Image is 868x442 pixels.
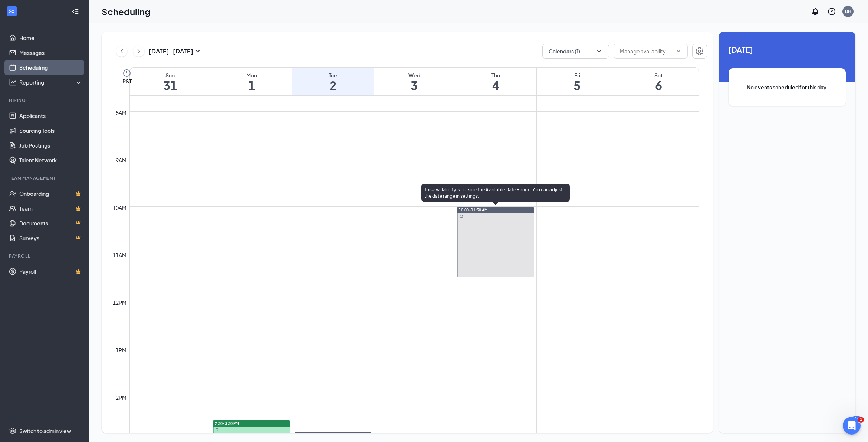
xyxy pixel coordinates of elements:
div: Sun [130,72,211,79]
a: Applicants [19,108,83,123]
a: Home [19,30,83,45]
a: September 4, 2025 [455,68,536,95]
svg: Sync [215,428,219,432]
div: Wed [374,72,455,79]
h1: Scheduling [102,5,151,18]
svg: Collapse [72,8,79,15]
svg: ChevronLeft [118,47,125,56]
svg: SmallChevronDown [193,47,202,56]
input: Manage availability [620,47,673,55]
a: September 2, 2025 [292,68,373,95]
svg: Settings [695,47,704,56]
div: 10am [111,204,128,212]
h1: 1 [211,79,292,92]
div: Thu [455,72,536,79]
div: Team Management [9,175,81,181]
h3: [DATE] - [DATE] [149,47,193,55]
a: Job Postings [19,138,83,153]
svg: Sync [459,214,463,218]
svg: Analysis [9,79,16,86]
div: Hiring [9,97,81,103]
a: Talent Network [19,153,83,168]
span: PST [122,77,132,85]
div: 24 [852,416,861,422]
div: 1pm [114,346,128,354]
div: 2pm [114,393,128,402]
div: 8am [114,109,128,117]
a: September 5, 2025 [537,68,618,95]
button: Settings [692,44,707,59]
a: September 3, 2025 [374,68,455,95]
a: Scheduling [19,60,83,75]
a: Messages [19,45,83,60]
a: OnboardingCrown [19,186,83,201]
div: Payroll [9,253,81,259]
a: TeamCrown [19,201,83,216]
h1: 3 [374,79,455,92]
div: 9am [114,156,128,164]
a: Sourcing Tools [19,123,83,138]
svg: Notifications [811,7,820,16]
span: 10:00-11:30 AM [459,207,488,212]
svg: WorkstreamLogo [8,7,16,15]
a: September 1, 2025 [211,68,292,95]
div: Fri [537,72,618,79]
span: [DATE] [729,44,846,55]
div: Mon [211,72,292,79]
div: Sat [618,72,699,79]
h1: 31 [130,79,211,92]
svg: ChevronRight [135,47,142,56]
svg: Settings [9,427,16,435]
svg: ChevronDown [595,47,603,55]
h1: 2 [292,79,373,92]
div: This availability is outside the Available Date Range. You can adjust the date range in settings. [421,184,570,202]
h1: 6 [618,79,699,92]
div: BH [845,8,851,14]
svg: QuestionInfo [827,7,836,16]
iframe: Intercom live chat [843,417,861,435]
a: September 6, 2025 [618,68,699,95]
button: Calendars (1)ChevronDown [542,44,609,59]
div: Tue [292,72,373,79]
a: SurveysCrown [19,231,83,245]
a: August 31, 2025 [130,68,211,95]
div: Reporting [19,79,83,86]
span: 1 [858,417,864,423]
button: ChevronRight [133,46,144,57]
div: Switch to admin view [19,427,71,435]
span: 2:30-3:30 PM [215,421,239,426]
div: 12pm [111,298,128,307]
svg: Clock [122,69,131,77]
svg: ChevronDown [675,48,681,54]
span: No events scheduled for this day. [743,83,831,91]
a: DocumentsCrown [19,216,83,231]
a: PayrollCrown [19,264,83,279]
button: ChevronLeft [116,46,127,57]
h1: 5 [537,79,618,92]
div: 11am [111,251,128,259]
h1: 4 [455,79,536,92]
